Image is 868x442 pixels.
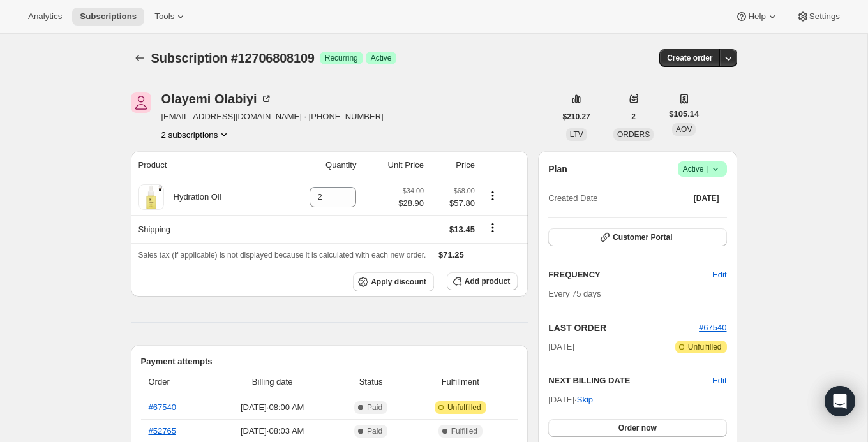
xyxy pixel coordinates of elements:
[398,197,424,210] span: $28.90
[353,272,434,291] button: Apply discount
[367,402,382,413] span: Paid
[161,92,273,105] div: Olayemi Olabiyi
[214,425,331,438] span: [DATE] · 08:03 AM
[141,355,518,368] h2: Payment attempts
[617,130,650,139] span: ORDERS
[154,11,174,22] span: Tools
[699,323,726,332] a: #67540
[428,151,479,179] th: Price
[548,321,699,334] h2: LAST ORDER
[659,49,720,67] button: Create order
[683,163,722,175] span: Active
[624,108,643,126] button: 2
[138,184,164,210] img: product img
[149,402,176,412] a: #67540
[548,374,712,387] h2: NEXT BILLING DATE
[577,394,593,406] span: Skip
[712,269,726,281] span: Edit
[465,276,510,286] span: Add product
[149,426,176,436] a: #52765
[141,368,210,396] th: Order
[161,110,384,123] span: [EMAIL_ADDRESS][DOMAIN_NAME] · [PHONE_NUMBER]
[214,401,331,414] span: [DATE] · 08:00 AM
[451,426,477,436] span: Fulfilled
[449,225,475,234] span: $13.45
[631,112,636,122] span: 2
[809,11,840,22] span: Settings
[728,8,786,26] button: Help
[214,376,331,388] span: Billing date
[138,251,426,260] span: Sales tax (if applicable) is not displayed because it is calculated with each new order.
[483,221,503,235] button: Shipping actions
[705,265,734,285] button: Edit
[367,426,382,436] span: Paid
[371,277,426,287] span: Apply discount
[276,151,360,179] th: Quantity
[548,395,593,404] span: [DATE] ·
[131,215,277,243] th: Shipping
[447,272,518,290] button: Add product
[131,92,151,113] span: Olayemi Olabiyi
[371,53,392,63] span: Active
[548,192,597,205] span: Created Date
[80,11,137,22] span: Subscriptions
[548,341,574,353] span: [DATE]
[164,191,221,203] div: Hydration Oil
[686,189,727,207] button: [DATE]
[569,390,601,410] button: Skip
[151,51,315,65] span: Subscription #12706808109
[131,151,277,179] th: Product
[669,108,699,121] span: $105.14
[339,376,403,388] span: Status
[688,342,722,352] span: Unfulfilled
[613,232,672,242] span: Customer Portal
[548,419,726,437] button: Order now
[707,164,708,174] span: |
[72,8,144,26] button: Subscriptions
[712,374,726,387] button: Edit
[431,197,475,210] span: $57.80
[694,193,719,203] span: [DATE]
[699,321,726,334] button: #67540
[555,108,598,126] button: $210.27
[360,151,428,179] th: Unit Price
[454,187,475,195] small: $68.00
[563,112,590,122] span: $210.27
[548,228,726,246] button: Customer Portal
[748,11,765,22] span: Help
[447,402,481,413] span: Unfulfilled
[325,53,358,63] span: Recurring
[410,376,510,388] span: Fulfillment
[403,187,424,195] small: $34.00
[28,11,62,22] span: Analytics
[667,53,712,63] span: Create order
[618,423,657,433] span: Order now
[438,250,464,260] span: $71.25
[676,125,692,134] span: AOV
[825,386,855,416] div: Open Intercom Messenger
[161,128,231,141] button: Product actions
[483,189,503,203] button: Product actions
[548,269,712,281] h2: FREQUENCY
[548,163,567,175] h2: Plan
[20,8,70,26] button: Analytics
[570,130,583,139] span: LTV
[548,289,601,298] span: Every 75 days
[147,8,195,26] button: Tools
[131,49,149,67] button: Subscriptions
[789,8,848,26] button: Settings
